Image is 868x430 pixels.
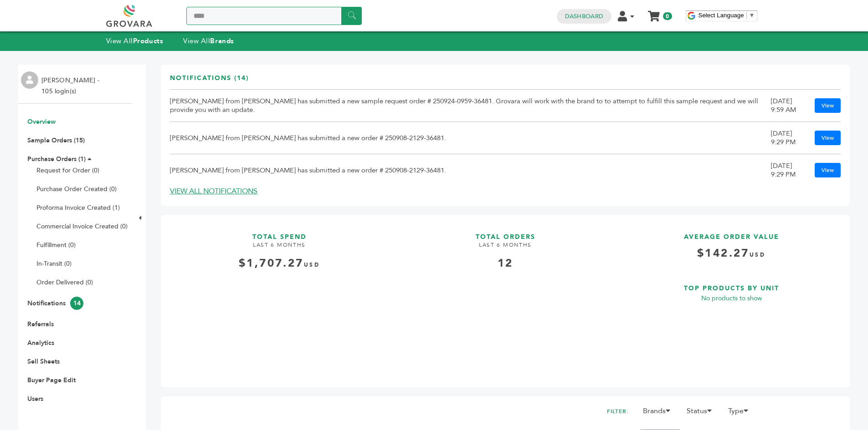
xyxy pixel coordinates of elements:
li: Type [724,405,758,421]
h3: Notifications (14) [170,74,249,90]
div: [DATE] 9:29 PM [771,129,806,147]
a: Analytics [27,339,54,347]
strong: Products [133,36,163,46]
td: [PERSON_NAME] from [PERSON_NAME] has submitted a new sample request order # 250924-0959-36481. Gr... [170,90,771,122]
span: Select Language [699,12,744,19]
a: Notifications14 [27,299,83,308]
a: AVERAGE ORDER VALUE $142.27USD [622,224,841,268]
a: Referrals [27,320,54,329]
a: Commercial Invoice Created (0) [36,222,128,231]
a: Order Delivered (0) [36,278,93,287]
span: 14 [70,297,83,310]
h4: LAST 6 MONTHS [170,241,389,256]
a: Request for Order (0) [36,166,99,175]
span: 0 [663,12,672,20]
span: USD [304,261,320,268]
a: TOP PRODUCTS BY UNIT No products to show [622,275,841,371]
p: No products to show [622,293,841,304]
td: [PERSON_NAME] from [PERSON_NAME] has submitted a new order # 250908-2129-36481. [170,154,771,187]
a: In-Transit (0) [36,259,72,268]
li: [PERSON_NAME] - 105 login(s) [41,75,102,97]
a: VIEW ALL NOTIFICATIONS [170,186,257,196]
a: View [815,131,841,145]
a: Purchase Order Created (0) [36,185,117,193]
a: Overview [27,117,56,126]
h2: FILTER: [607,405,629,418]
h3: TOTAL SPEND [170,224,389,242]
a: Sell Sheets [27,357,60,366]
strong: Brands [210,36,234,46]
h3: TOTAL ORDERS [396,224,615,242]
div: [DATE] 9:59 AM [771,97,806,114]
a: TOTAL ORDERS LAST 6 MONTHS 12 [396,224,615,371]
img: profile.png [21,71,38,89]
a: View [815,98,841,113]
a: Select Language​ [699,12,755,19]
li: Brands [638,405,680,421]
a: Proforma Invoice Created (1) [36,203,120,212]
div: [DATE] 9:29 PM [771,162,806,179]
a: Buyer Page Edit [27,376,76,384]
a: Fulfillment (0) [36,241,76,249]
div: 12 [396,256,615,271]
h4: $142.27 [622,246,841,268]
h3: AVERAGE ORDER VALUE [622,224,841,242]
span: USD [750,251,765,258]
a: Users [27,395,43,403]
a: Sample Orders (15) [27,136,85,145]
a: View AllProducts [106,36,164,46]
a: TOTAL SPEND LAST 6 MONTHS $1,707.27USD [170,224,389,371]
h4: LAST 6 MONTHS [396,241,615,256]
span: ▼ [749,12,755,19]
a: Purchase Orders (1) [27,155,86,163]
a: Dashboard [565,12,603,20]
a: View [815,163,841,177]
td: [PERSON_NAME] from [PERSON_NAME] has submitted a new order # 250908-2129-36481. [170,122,771,154]
li: Status [682,405,722,421]
input: Search a product or brand... [186,7,362,25]
div: $1,707.27 [170,256,389,271]
a: My Cart [648,8,659,18]
h3: TOP PRODUCTS BY UNIT [622,275,841,293]
a: View AllBrands [183,36,234,46]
